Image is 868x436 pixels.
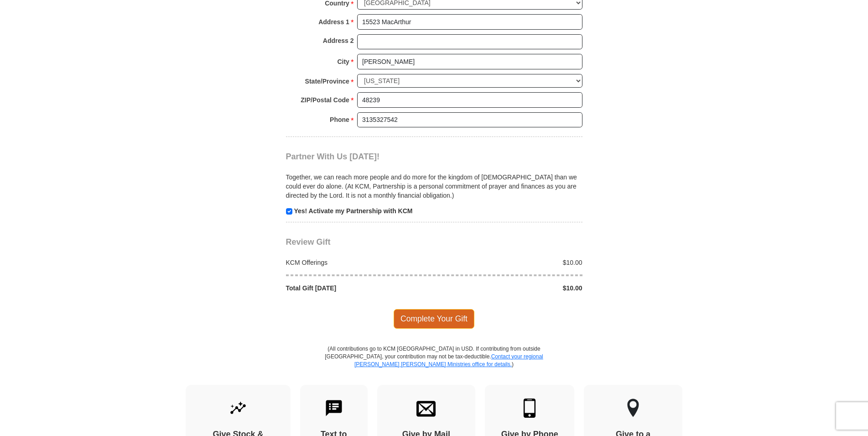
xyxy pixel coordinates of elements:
strong: Phone [330,113,349,126]
div: Total Gift [DATE] [281,284,434,293]
span: Complete Your Gift [394,309,474,328]
strong: Address 2 [323,34,354,47]
img: envelope.svg [416,399,436,418]
img: give-by-stock.svg [229,399,248,418]
img: text-to-give.svg [324,399,343,418]
p: (All contributions go to KCM [GEOGRAPHIC_DATA] in USD. If contributing from outside [GEOGRAPHIC_D... [325,345,544,385]
p: Together, we can reach more people and do more for the kingdom of [DEMOGRAPHIC_DATA] than we coul... [286,173,582,200]
span: Partner With Us [DATE]! [286,152,380,161]
span: Review Gift [286,237,331,247]
strong: ZIP/Postal Code [301,94,349,106]
strong: City [337,55,349,68]
div: KCM Offerings [281,258,434,267]
strong: State/Province [305,75,349,88]
strong: Address 1 [318,16,349,28]
img: other-region [627,399,639,418]
img: mobile.svg [520,399,539,418]
div: $10.00 [434,284,587,293]
a: Contact your regional [PERSON_NAME] [PERSON_NAME] Ministries office for details. [354,353,543,368]
strong: Yes! Activate my Partnership with KCM [294,207,412,215]
div: $10.00 [434,258,587,267]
